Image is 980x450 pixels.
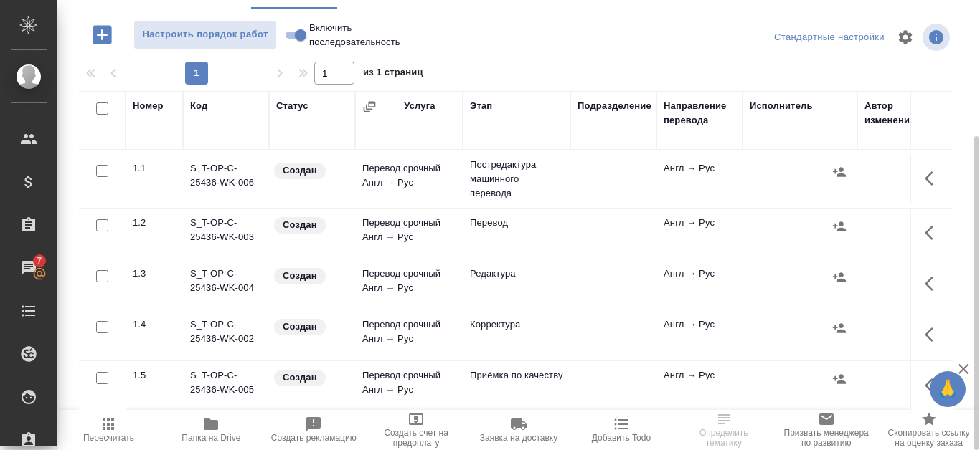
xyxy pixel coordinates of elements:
button: Назначить [829,161,850,183]
button: Определить тематику [672,410,775,450]
div: Статус [276,99,308,113]
span: Заявка на доставку [480,433,557,443]
button: 🙏 [930,371,966,407]
span: Призвать менеджера по развитию [783,428,869,448]
span: Включить последовательность [309,21,400,49]
div: 1.1 [133,161,176,176]
td: Англ → Рус [656,361,743,411]
p: Создан [283,370,317,385]
span: Создать счет на предоплату [374,428,459,448]
div: Подразделение [578,99,651,113]
button: Заявка на доставку [468,410,570,450]
button: Скопировать ссылку на оценку заказа [877,410,980,450]
p: Создан [283,163,317,178]
button: Здесь прячутся важные кнопки [916,216,951,250]
p: Создан [283,218,317,232]
div: Исполнитель [750,99,813,113]
td: Англ → Рус [656,259,743,310]
a: 7 [4,250,54,286]
p: Редактура [470,267,563,281]
td: Перевод срочный Англ → Рус [355,259,463,310]
button: Создать рекламацию [263,410,365,450]
button: Пересчитать [57,410,160,450]
span: Скопировать ссылку на оценку заказа [886,428,971,448]
span: Посмотреть информацию [923,24,953,51]
button: Здесь прячутся важные кнопки [916,161,951,196]
p: Приёмка по качеству [470,368,563,383]
div: Заказ еще не согласован с клиентом, искать исполнителей рано [273,267,348,286]
p: Создан [283,320,317,334]
td: S_T-OP-C-25436-WK-003 [183,209,269,259]
td: S_T-OP-C-25436-WK-002 [183,310,269,360]
td: Англ → Рус [656,154,743,204]
span: Настроить порядок работ [141,27,269,43]
div: Номер [133,99,164,113]
button: Назначить [829,267,850,288]
div: Автор изменения [864,99,936,128]
td: Англ → Рус [656,310,743,360]
p: Перевод [470,216,563,230]
div: 1.4 [133,317,176,332]
button: Добавить работу [83,20,122,49]
span: 7 [28,254,50,268]
p: Создан [283,269,317,283]
button: Здесь прячутся важные кнопки [916,368,951,403]
button: Здесь прячутся важные кнопки [916,317,951,352]
button: Создать счет на предоплату [365,410,468,450]
div: 1.3 [133,267,176,281]
span: Определить тематику [681,428,766,448]
div: Заказ еще не согласован с клиентом, искать исполнителей рано [273,216,348,235]
span: 🙏 [936,374,960,404]
span: Папка на Drive [182,433,240,443]
td: Англ → Рус [656,209,743,259]
p: Корректура [470,317,563,332]
button: Назначить [829,216,850,237]
div: 1.2 [133,216,176,230]
button: Назначить [829,368,850,390]
button: Здесь прячутся важные кнопки [916,267,951,301]
td: Перевод срочный Англ → Рус [355,361,463,411]
div: Заказ еще не согласован с клиентом, искать исполнителей рано [273,317,348,337]
span: из 1 страниц [363,64,423,85]
div: Код [190,99,207,113]
td: S_T-OP-C-25436-WK-006 [183,154,269,204]
td: S_T-OP-C-25436-WK-005 [183,361,269,411]
button: Сгруппировать [362,100,377,114]
span: Настроить таблицу [888,20,923,54]
td: Перевод срочный Англ → Рус [355,310,463,360]
div: Заказ еще не согласован с клиентом, искать исполнителей рано [273,161,348,181]
div: Направление перевода [664,99,735,128]
div: Этап [470,99,492,113]
div: Заказ еще не согласован с клиентом, искать исполнителей рано [273,368,348,388]
td: S_T-OP-C-25436-WK-004 [183,259,269,310]
button: Назначить [829,317,850,339]
div: Услуга [404,99,435,113]
td: Перевод срочный Англ → Рус [355,154,463,204]
button: Настроить порядок работ [133,20,277,49]
button: Папка на Drive [160,410,263,450]
div: split button [771,27,888,49]
span: Пересчитать [83,433,134,443]
div: 1.5 [133,368,176,383]
button: Призвать менеджера по развитию [775,410,877,450]
button: Добавить Todo [570,410,672,450]
span: Добавить Todo [592,433,651,443]
span: Создать рекламацию [271,433,357,443]
td: Перевод срочный Англ → Рус [355,209,463,259]
p: Постредактура машинного перевода [470,158,563,201]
